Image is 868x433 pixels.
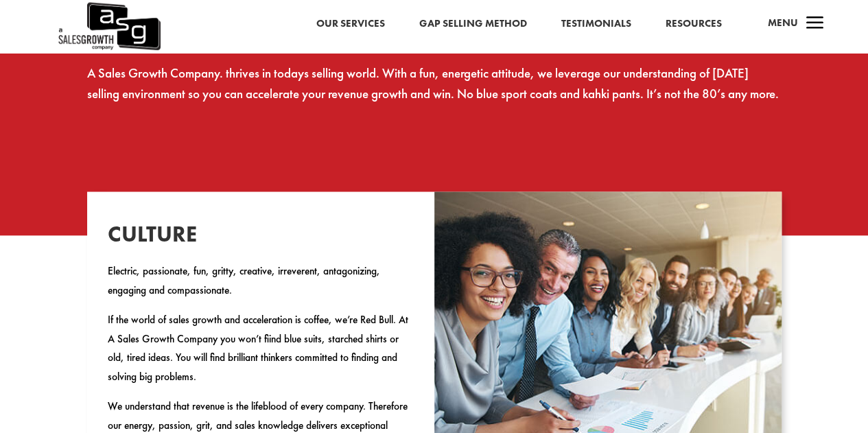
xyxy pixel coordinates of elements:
h3: Culture [108,213,413,261]
a: Gap Selling Method [419,15,526,33]
a: Testimonials [561,15,631,33]
a: Resources [665,15,721,33]
p: If the world of sales growth and acceleration is coffee, we’re Red Bull. At A Sales Growth Compan... [108,310,413,397]
p: Electric, passionate, fun, gritty, creative, irreverent, antagonizing, engaging and compassionate. [108,261,413,310]
span: Menu [767,16,797,30]
a: Our Services [316,15,384,33]
span: A Sales Growth Company. thrives in todays selling world. With a fun, energetic attitude, we lever... [87,65,779,102]
span: a [801,10,828,38]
